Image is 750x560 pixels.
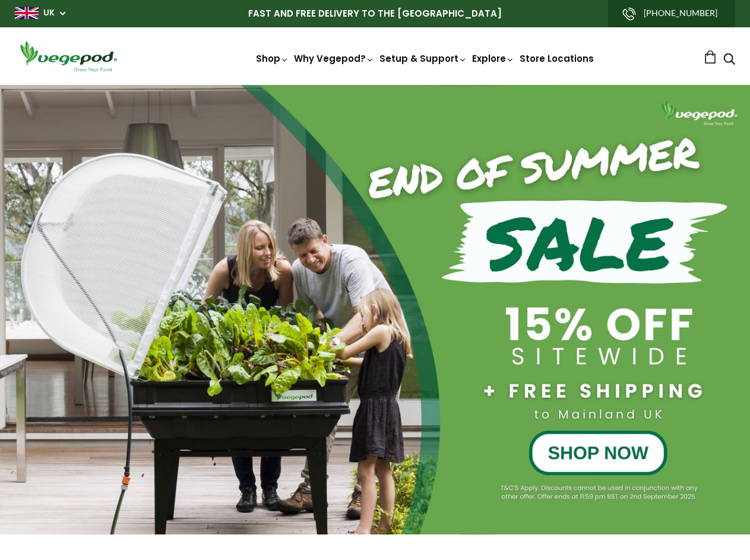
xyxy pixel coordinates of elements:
img: Vegepod [15,39,122,73]
a: Shop [256,52,289,65]
a: Store Locations [520,52,594,65]
img: gb_large.png [15,7,39,19]
a: Setup & Support [379,52,467,65]
a: Explore [472,52,515,65]
a: Why Vegepod? [294,52,375,65]
a: UK [43,7,55,19]
a: Search [723,54,735,67]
